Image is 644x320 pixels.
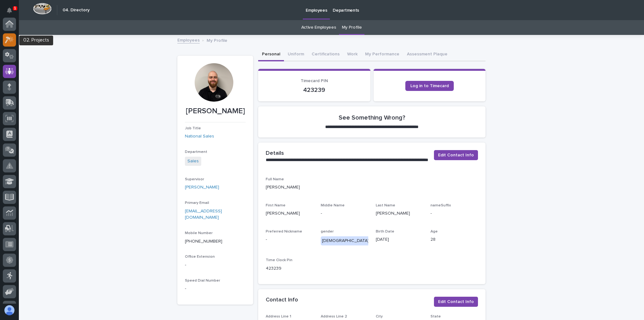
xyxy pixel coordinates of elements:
[266,150,284,157] h2: Details
[410,84,449,88] span: Log in to Timecard
[185,285,246,292] p: -
[266,177,284,181] span: Full Name
[321,230,334,233] span: gender
[376,315,383,318] span: City
[376,210,423,217] p: [PERSON_NAME]
[376,230,394,233] span: Birth Date
[430,230,438,233] span: Age
[258,48,284,61] button: Personal
[187,158,199,165] a: Sales
[3,304,16,317] button: users-avatar
[266,315,291,318] span: Address Line 1
[342,20,362,35] a: My Profile
[403,48,451,61] button: Assessment Plaque
[266,204,286,207] span: First Name
[321,204,345,207] span: Middle Name
[14,6,16,10] p: 1
[63,8,90,13] h2: 04. Directory
[339,114,405,121] h2: See Something Wrong?
[33,3,52,14] img: Workspace Logo
[185,239,222,244] a: [PHONE_NUMBER]
[430,236,478,243] p: 28
[266,184,478,191] p: [PERSON_NAME]
[185,150,207,154] span: Department
[266,258,292,262] span: Time Clock Pin
[185,201,209,205] span: Primary Email
[434,150,478,160] button: Edit Contact Info
[177,36,200,43] a: Employees
[434,297,478,307] button: Edit Contact Info
[3,4,16,17] button: Notifications
[343,48,361,61] button: Work
[185,209,222,220] a: [EMAIL_ADDRESS][DOMAIN_NAME]
[185,255,215,259] span: Office Extension
[405,81,454,91] a: Log in to Timecard
[361,48,403,61] button: My Performance
[266,297,298,304] h2: Contact Info
[438,152,474,158] span: Edit Contact Info
[266,230,302,233] span: Preferred Nickname
[266,236,313,243] p: -
[185,126,201,130] span: Job Title
[430,210,478,217] p: -
[185,262,246,268] p: -
[438,299,474,305] span: Edit Contact Info
[185,184,219,191] a: [PERSON_NAME]
[185,279,220,283] span: Speed Dial Number
[376,236,423,243] p: [DATE]
[430,204,451,207] span: nameSuffix
[430,315,441,318] span: State
[185,231,213,235] span: Mobile Number
[321,236,370,245] div: [DEMOGRAPHIC_DATA]
[185,133,214,140] a: National Sales
[266,86,363,94] p: 423239
[8,8,16,18] div: Notifications1
[301,79,328,83] span: Timecard PIN
[207,36,227,43] p: My Profile
[301,20,336,35] a: Active Employees
[321,315,347,318] span: Address Line 2
[308,48,343,61] button: Certifications
[284,48,308,61] button: Uniform
[321,210,368,217] p: -
[376,204,395,207] span: Last Name
[185,107,246,116] p: [PERSON_NAME]
[266,210,313,217] p: [PERSON_NAME]
[266,265,313,272] p: 423239
[185,177,204,181] span: Supervisor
